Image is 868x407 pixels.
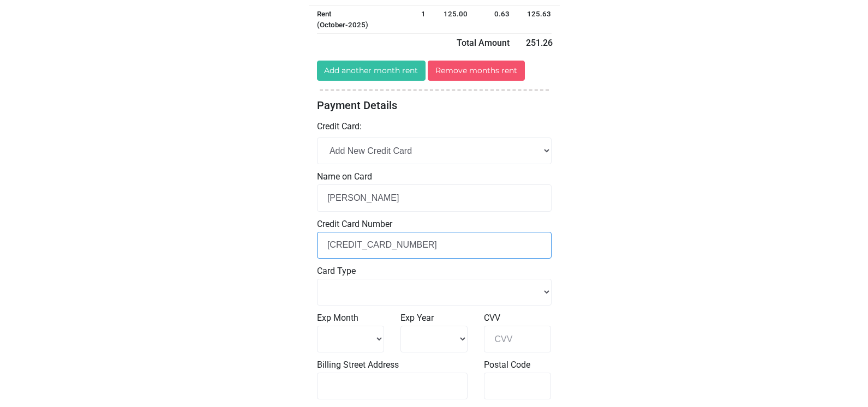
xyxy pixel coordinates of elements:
[428,61,525,81] a: Remove months rent
[518,9,560,31] div: 125.63
[309,37,518,50] div: Total Amount
[476,9,518,31] div: 0.63
[317,218,552,231] label: Credit Card Number
[484,358,551,372] label: Postal Code
[400,312,468,325] label: Exp Year
[317,232,552,259] input: Card number
[317,312,384,325] label: Exp Month
[317,99,552,112] h5: Payment Details
[317,170,552,183] label: Name on Card
[309,9,414,31] div: Rent (October-2025)
[526,38,553,48] span: 251.26
[317,120,362,133] label: Credit Card:
[413,9,434,31] div: 1
[434,9,476,31] div: 125.00
[317,358,468,372] label: Billing Street Address
[317,61,426,81] a: Add another month rent
[484,326,551,352] input: CVV
[317,265,552,278] label: Card Type
[484,312,551,325] label: CVV
[317,184,552,211] input: Name on card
